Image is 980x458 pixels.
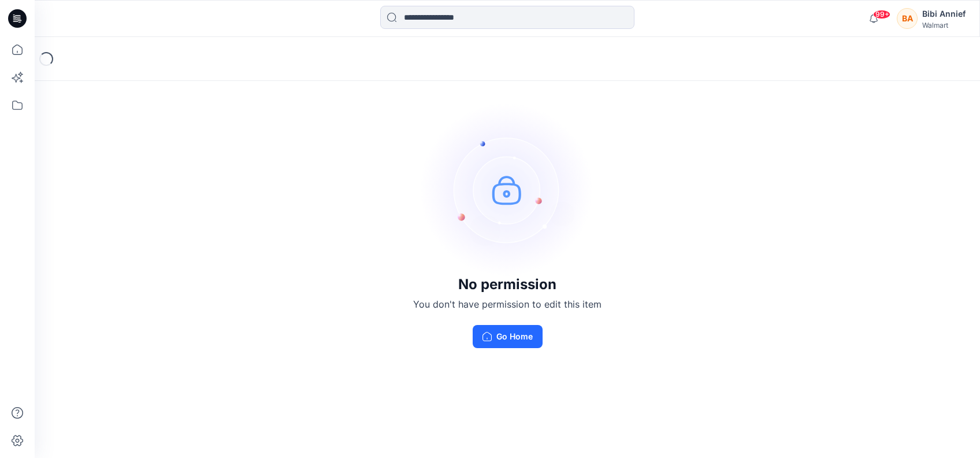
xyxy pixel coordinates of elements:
[922,21,966,29] div: Walmart
[873,10,890,19] span: 99+
[413,297,602,311] p: You don't have permission to edit this item
[897,8,918,29] div: BA
[473,325,543,348] button: Go Home
[922,7,966,21] div: Bibi Annief
[421,103,594,276] img: no-perm.svg
[413,276,602,293] h3: No permission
